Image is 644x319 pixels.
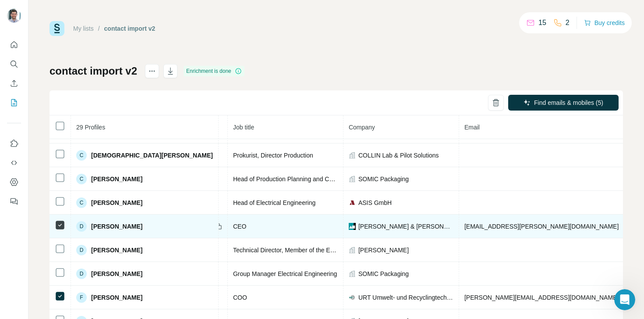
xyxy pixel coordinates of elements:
[358,151,439,160] span: COLLIN Lab & Pilot Solutions
[233,152,313,159] span: Prokurist, Director Production
[73,25,94,32] a: My lists
[233,294,247,301] span: COO
[349,124,375,131] span: Company
[464,294,619,301] span: [PERSON_NAME][EMAIL_ADDRESS][DOMAIN_NAME]
[145,64,159,78] button: actions
[76,292,87,303] div: F
[76,197,87,208] div: C
[358,175,409,183] span: SOMIC Packaging
[566,18,570,28] p: 2
[7,174,21,190] button: Dashboard
[104,24,156,33] div: contact import v2
[76,174,87,184] div: C
[584,17,625,29] button: Buy credits
[233,247,492,254] span: Technical Director, Member of the Executive Board, Management of Technology and Innovation
[7,194,21,209] button: Feedback
[358,198,392,207] span: ASIS GmbH
[7,9,21,23] img: Avatar
[614,289,635,310] iframe: Intercom live chat
[7,95,21,111] button: My lists
[358,222,453,231] span: [PERSON_NAME] & [PERSON_NAME] GmbH
[91,198,142,207] span: [PERSON_NAME]
[358,293,453,302] span: URT Umwelt- und Recyclingtechnik GmbH
[464,124,480,131] span: Email
[91,293,142,302] span: [PERSON_NAME]
[349,294,356,301] img: company-logo
[184,66,244,76] div: Enrichment is done
[91,246,142,254] span: [PERSON_NAME]
[358,246,409,254] span: [PERSON_NAME]
[358,269,409,278] span: SOMIC Packaging
[76,124,105,131] span: 29 Profiles
[538,18,546,28] p: 15
[233,270,337,277] span: Group Manager Electrical Engineering
[233,199,315,206] span: Head of Electrical Engineering
[233,124,254,131] span: Job title
[50,64,137,78] h1: contact import v2
[508,95,619,111] button: Find emails & mobiles (5)
[7,37,21,53] button: Quick start
[233,176,345,183] span: Head of Production Planning and Control
[534,98,603,107] span: Find emails & mobiles (5)
[50,21,64,36] img: Surfe Logo
[464,223,619,230] span: [EMAIL_ADDRESS][PERSON_NAME][DOMAIN_NAME]
[76,245,87,255] div: D
[91,151,213,160] span: [DEMOGRAPHIC_DATA][PERSON_NAME]
[233,223,246,230] span: CEO
[7,56,21,72] button: Search
[91,175,142,183] span: [PERSON_NAME]
[7,136,21,151] button: Use Surfe on LinkedIn
[7,75,21,91] button: Enrich CSV
[98,24,100,33] li: /
[349,199,356,206] img: company-logo
[76,150,87,161] div: C
[7,155,21,171] button: Use Surfe API
[76,269,87,279] div: D
[91,269,142,278] span: [PERSON_NAME]
[349,223,356,230] img: company-logo
[91,222,142,231] span: [PERSON_NAME]
[76,221,87,232] div: D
